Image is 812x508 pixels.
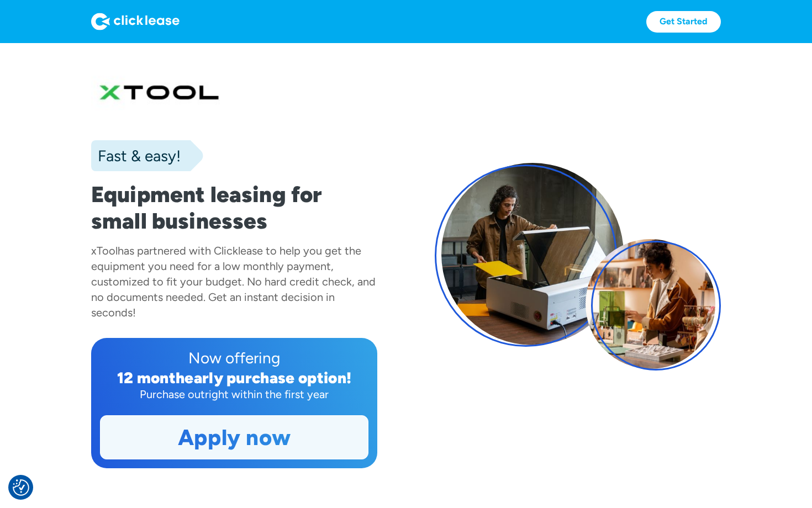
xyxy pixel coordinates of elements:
[91,145,181,167] div: Fast & easy!
[100,347,368,369] div: Now offering
[101,416,368,459] a: Apply now
[13,479,29,496] button: Consent Preferences
[646,11,721,33] a: Get Started
[91,244,376,319] div: has partnered with Clicklease to help you get the equipment you need for a low monthly payment, c...
[91,244,118,257] div: xTool
[91,13,180,30] img: Logo
[91,181,377,234] h1: Equipment leasing for small businesses
[117,368,185,387] div: 12 month
[13,479,29,496] img: Revisit consent button
[184,368,351,387] div: early purchase option!
[100,387,368,402] div: Purchase outright within the first year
